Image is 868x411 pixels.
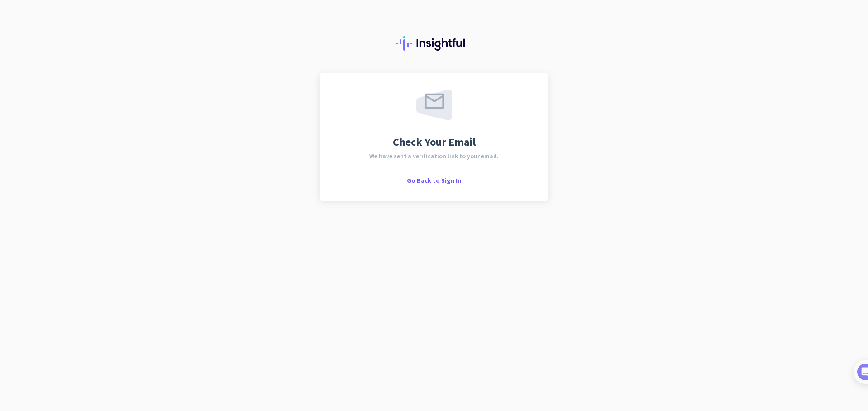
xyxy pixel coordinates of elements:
[393,137,476,147] span: Check Your Email
[396,36,472,51] img: Insightful
[369,153,499,159] span: We have sent a verification link to your email.
[416,90,452,120] img: email-sent
[407,176,461,184] span: Go Back to Sign In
